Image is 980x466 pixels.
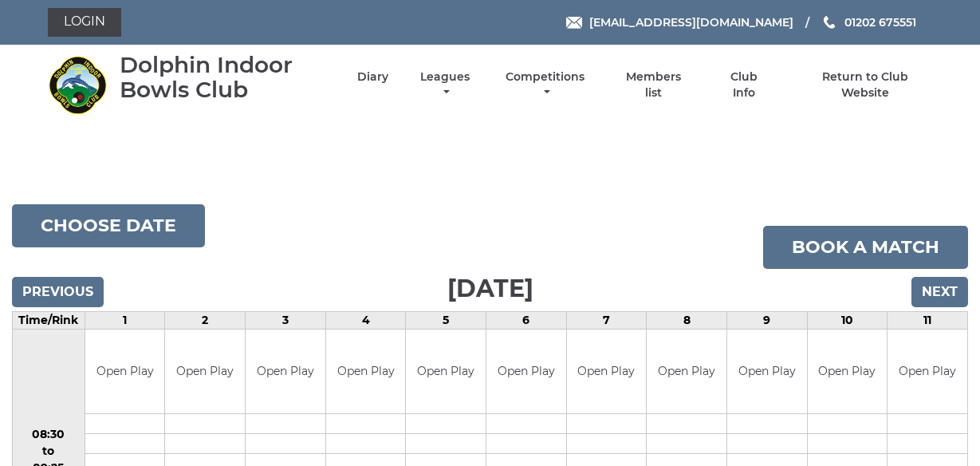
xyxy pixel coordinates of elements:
[808,330,888,413] td: Open Play
[416,69,474,101] a: Leagues
[616,69,690,101] a: Members list
[12,277,104,307] input: Previous
[85,330,165,413] td: Open Play
[165,330,245,413] td: Open Play
[589,15,793,30] span: [EMAIL_ADDRESS][DOMAIN_NAME]
[48,8,121,37] a: Login
[566,14,793,31] a: Email [EMAIL_ADDRESS][DOMAIN_NAME]
[888,330,967,413] td: Open Play
[502,69,589,101] a: Competitions
[246,312,326,330] td: 3
[647,330,726,413] td: Open Play
[807,312,888,330] td: 10
[824,16,835,29] img: Phone us
[325,312,406,330] td: 4
[566,312,647,330] td: 7
[566,17,582,29] img: Email
[911,277,968,307] input: Next
[406,312,486,330] td: 5
[357,69,388,85] a: Diary
[718,69,770,101] a: Club Info
[12,204,205,247] button: Choose date
[797,69,932,101] a: Return to Club Website
[406,330,486,413] td: Open Play
[726,312,807,330] td: 9
[567,330,647,413] td: Open Play
[326,330,406,413] td: Open Play
[13,312,85,330] td: Time/Rink
[647,312,727,330] td: 8
[763,226,968,269] a: Book a match
[821,14,916,31] a: Phone us 01202 675551
[888,312,968,330] td: 11
[844,15,916,30] span: 01202 675551
[120,53,329,102] div: Dolphin Indoor Bowls Club
[48,55,108,115] img: Dolphin Indoor Bowls Club
[85,312,165,330] td: 1
[727,330,807,413] td: Open Play
[165,312,246,330] td: 2
[486,312,567,330] td: 6
[486,330,566,413] td: Open Play
[246,330,325,413] td: Open Play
